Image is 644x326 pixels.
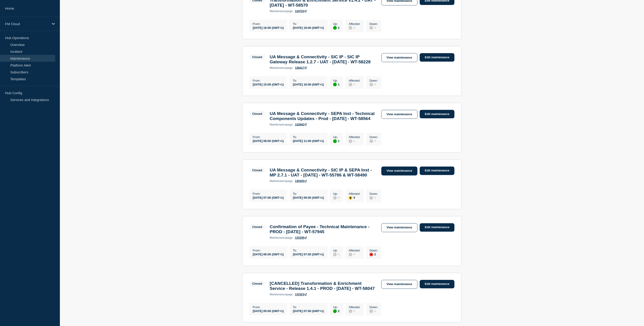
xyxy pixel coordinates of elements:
div: 0 [333,196,340,200]
p: From : [253,136,284,139]
p: Affected : [349,192,360,196]
div: [DATE] 08:00 (GMT+1) [253,139,284,143]
a: Edit maintenance [420,167,455,175]
p: Up : [333,192,340,196]
div: up [333,83,337,86]
p: Affected : [349,79,360,82]
div: [DATE] 16:00 (GMT+1) [253,26,284,29]
div: 0 [349,26,360,30]
div: disabled [370,196,373,200]
span: maintenance [270,180,286,183]
a: 132942 [295,123,307,126]
p: To : [293,249,324,252]
div: 5 [349,196,360,200]
div: up [333,26,337,30]
p: To : [293,192,324,196]
div: 2 [370,252,378,257]
div: [DATE] 07:00 (GMT+1) [293,309,324,313]
p: Up : [333,79,340,82]
div: disabled [370,83,373,86]
p: Down : [370,136,378,139]
div: [DATE] 18:00 (GMT+1) [293,26,324,29]
a: 133338 [295,236,307,240]
p: From : [253,22,284,26]
div: [DATE] 06:00 (GMT+1) [253,252,284,256]
a: View maintenance [381,280,418,289]
p: Up : [333,22,340,26]
div: 0 [370,26,378,30]
div: disabled [333,196,337,200]
div: 0 [370,139,378,143]
p: page [270,66,293,69]
div: disabled [370,26,373,30]
p: Down : [370,192,378,196]
div: 2 [333,26,340,30]
p: Down : [370,79,378,82]
p: page [270,293,293,296]
p: To : [293,306,324,309]
a: 138417 [295,66,307,69]
p: page [270,236,293,240]
a: View maintenance [381,53,418,62]
a: Edit maintenance [420,53,455,62]
div: 0 [370,196,378,200]
div: Closed [252,225,262,229]
h3: UA Message & Connectivity - SIC IP - SIC IP Gateway Release 1.2.7 - UAT - [DATE] - WT-58228 [270,54,377,64]
p: From : [253,79,284,82]
a: Edit maintenance [420,280,455,289]
div: [DATE] 11:00 (GMT+1) [293,139,324,143]
div: [DATE] 07:00 (GMT+1) [253,196,284,200]
div: disabled [370,310,373,313]
div: affected [349,196,352,200]
p: Down : [370,22,378,26]
span: maintenance [270,293,286,296]
p: To : [293,22,324,26]
div: Closed [252,169,262,172]
h3: UA Message & Connectivity - SEPA Inst - Technical Components Updates - Prod - [DATE] - WT-58564 [270,111,377,121]
div: down [370,253,373,257]
p: FM Cloud [5,22,49,26]
div: 0 [349,82,360,86]
div: 0 [333,252,340,257]
h3: [CANCELLED] Transformation & Enrichment Service - Release 1.4.1 - PROD - [DATE] - WT-58047 [270,281,377,291]
div: disabled [349,26,352,30]
div: 0 [349,309,360,313]
div: 2 [333,309,340,313]
p: Up : [333,249,340,252]
div: disabled [349,253,352,257]
a: View maintenance [381,167,418,176]
div: up [333,310,337,313]
div: 0 [349,252,360,257]
a: View maintenance [381,223,418,232]
p: Up : [333,306,340,309]
span: maintenance [270,10,286,13]
p: page [270,123,293,126]
p: Down : [370,249,378,252]
div: disabled [349,83,352,86]
p: From : [253,306,284,309]
span: maintenance [270,123,286,126]
div: 0 [370,309,378,313]
a: 133323 [295,293,307,296]
span: maintenance [270,236,286,240]
span: maintenance [270,66,286,69]
div: disabled [349,310,352,313]
p: To : [293,79,324,82]
div: disabled [370,139,373,143]
a: View maintenance [381,110,418,119]
div: [DATE] 07:00 (GMT+1) [293,252,324,256]
div: 1 [333,82,340,86]
div: 0 [370,82,378,86]
p: page [270,10,293,13]
h3: UA Message & Connectivity - SIC IP & SEPA Inst - MP 2.7.1 - UAT - [DATE] - WT-55786 & WT-58490 [270,168,377,178]
div: Closed [252,112,262,115]
a: 130430 [295,180,307,183]
p: Affected : [349,136,360,139]
div: 1 [333,139,340,143]
a: Edit maintenance [420,223,455,232]
p: Down : [370,306,378,309]
p: From : [253,249,284,252]
div: 0 [349,139,360,143]
div: [DATE] 16:00 (GMT+1) [293,82,324,86]
div: [DATE] 05:00 (GMT+1) [253,309,284,313]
